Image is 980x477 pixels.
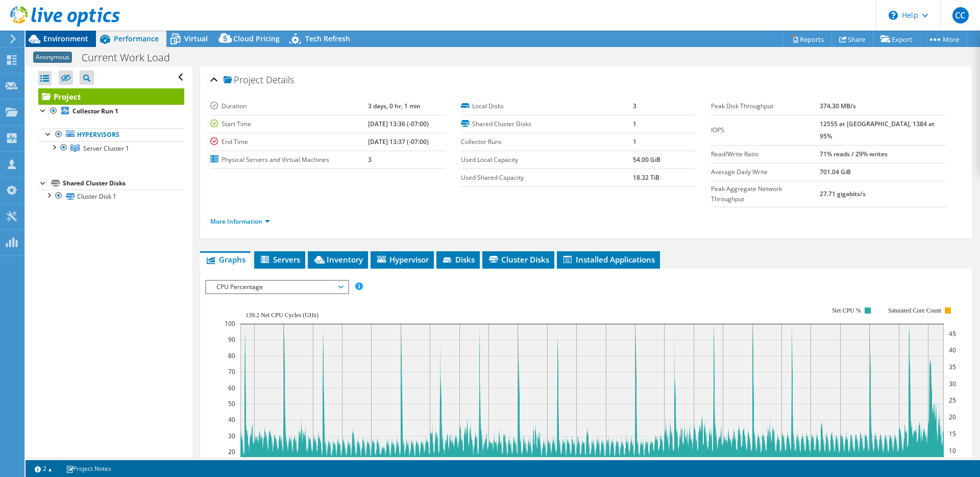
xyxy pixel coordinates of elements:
[461,137,633,147] label: Collector Runs
[711,149,820,159] label: Read/Write Ratio
[368,137,429,146] b: [DATE] 13:37 (-07:00)
[633,120,636,128] b: 1
[949,430,956,438] text: 15
[633,102,636,110] b: 3
[949,329,956,338] text: 45
[633,137,636,146] b: 1
[888,307,942,314] text: Saturated Core Count
[38,88,184,105] a: Project
[210,119,368,129] label: Start Time
[633,173,659,182] b: 18.32 TiB
[38,189,184,203] a: Cluster Disk 1
[228,351,235,360] text: 80
[832,307,862,314] text: Net CPU %
[83,144,129,153] span: Server Cluster 1
[949,446,956,455] text: 10
[63,177,184,189] div: Shared Cluster Disks
[210,101,368,111] label: Duration
[820,150,888,158] b: 71% reads / 29% writes
[487,254,549,265] span: Cluster Disks
[820,189,866,198] b: 27.71 gigabits/s
[266,74,294,86] span: Details
[246,312,318,319] text: 139.2 Net CPU Cycles (GHz)
[38,105,184,118] a: Collector Run 1
[259,254,300,265] span: Servers
[72,107,118,115] b: Collector Run 1
[228,399,235,408] text: 50
[210,217,270,226] a: More Information
[38,128,184,141] a: Hypervisors
[43,34,88,43] span: Environment
[77,52,186,63] h1: Current Work Load
[711,101,820,111] label: Peak Disk Throughput
[889,11,898,20] svg: \n
[228,335,235,344] text: 90
[783,31,832,47] a: Reports
[820,120,935,140] b: 12555 at [GEOGRAPHIC_DATA], 1384 at 95%
[368,102,421,110] b: 3 days, 0 hr, 1 min
[28,462,59,475] a: 2
[711,125,820,135] label: IOPS
[949,379,956,388] text: 30
[461,173,633,183] label: Used Shared Capacity
[461,119,633,129] label: Shared Cluster Disks
[210,155,368,165] label: Physical Servers and Virtual Machines
[38,141,184,155] a: Server Cluster 1
[114,34,159,43] span: Performance
[368,120,429,128] b: [DATE] 13:36 (-07:00)
[228,367,235,376] text: 70
[205,254,246,265] span: Graphs
[211,281,342,293] span: CPU Percentage
[949,396,956,404] text: 25
[831,31,873,47] a: Share
[633,155,660,164] b: 54.00 GiB
[820,168,851,176] b: 701.04 GiB
[461,101,633,111] label: Local Disks
[873,31,920,47] a: Export
[228,432,235,440] text: 30
[461,155,633,165] label: Used Local Capacity
[225,319,235,328] text: 100
[820,102,856,110] b: 374.30 MB/s
[59,462,118,475] a: Project Notes
[210,137,368,147] label: End Time
[949,346,956,354] text: 40
[376,254,429,265] span: Hypervisor
[228,447,235,456] text: 20
[224,75,263,85] span: Project
[33,52,72,63] span: Anonymous
[228,415,235,424] text: 40
[368,155,372,164] b: 3
[711,184,820,204] label: Peak Aggregate Network Throughput
[920,31,967,47] a: More
[711,167,820,177] label: Average Daily Write
[949,363,956,371] text: 35
[305,34,350,43] span: Tech Refresh
[562,254,655,265] span: Installed Applications
[233,34,280,43] span: Cloud Pricing
[184,34,208,43] span: Virtual
[313,254,363,265] span: Inventory
[442,254,475,265] span: Disks
[952,7,969,23] span: CC
[228,384,235,392] text: 60
[949,413,956,421] text: 20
